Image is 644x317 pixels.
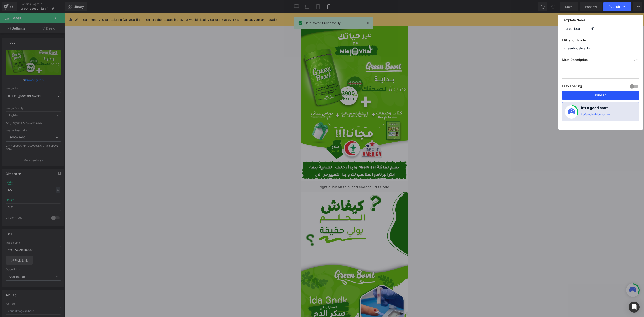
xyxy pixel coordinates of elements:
span: /320 [633,58,639,61]
label: Meta Description [562,58,639,64]
h4: It’s a good start [581,105,608,113]
label: Template Name [562,18,639,24]
div: Let’s make it better [581,113,605,119]
div: Open Intercom Messenger [629,302,640,313]
label: Lazy Loading [562,83,582,91]
button: Publish [562,91,639,100]
label: URL and Handle [562,38,639,44]
img: onboarding-status.svg [568,108,575,115]
span: Publish [609,5,620,9]
span: 0 [633,58,634,61]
